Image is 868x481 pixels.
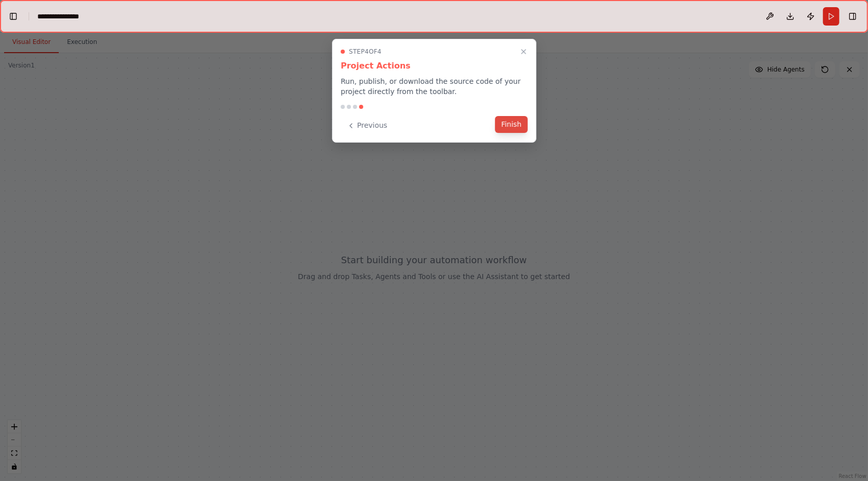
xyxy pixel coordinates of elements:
p: Run, publish, or download the source code of your project directly from the toolbar. [341,76,528,97]
button: Close walkthrough [518,45,530,58]
span: Step 4 of 4 [349,48,382,56]
h3: Project Actions [341,60,528,72]
button: Hide left sidebar [6,9,20,24]
button: Previous [341,117,393,134]
button: Finish [495,116,528,133]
